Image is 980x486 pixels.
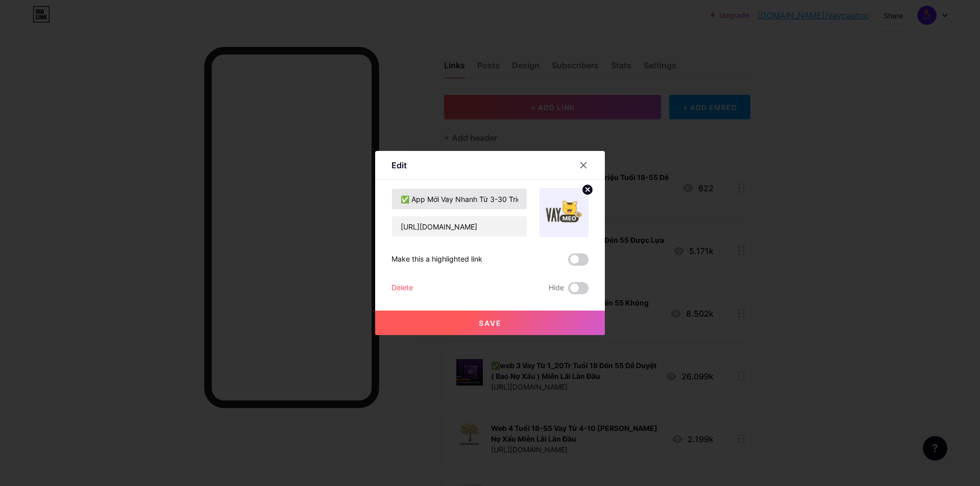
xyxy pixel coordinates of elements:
div: Edit [391,159,407,171]
input: URL [392,216,527,237]
input: Title [392,189,527,209]
span: Hide [549,282,564,294]
button: Save [375,311,605,335]
div: Delete [391,282,413,294]
div: Make this a highlighted link [391,253,482,266]
span: Save [479,319,502,327]
img: link_thumbnail [540,188,589,237]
